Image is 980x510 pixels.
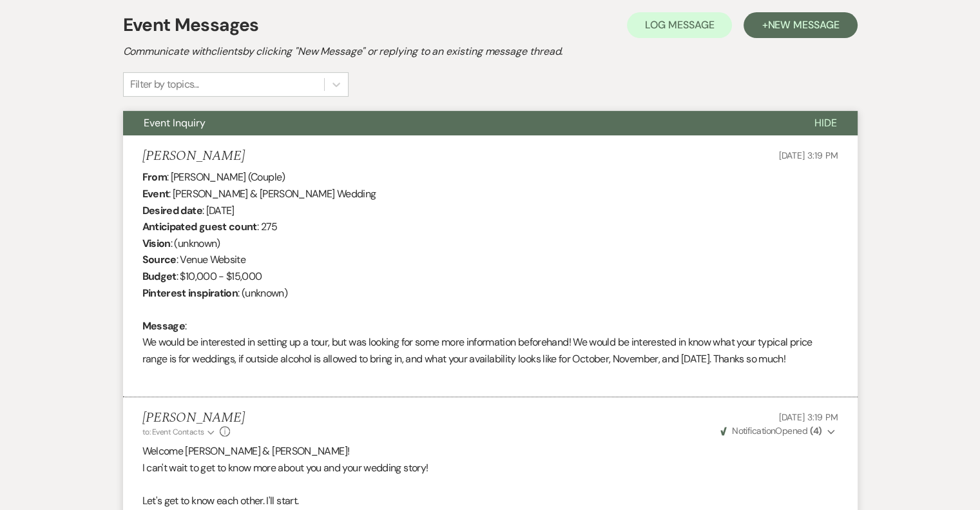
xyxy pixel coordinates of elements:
b: From [142,170,167,184]
div: Filter by topics... [130,77,199,92]
span: Welcome [PERSON_NAME] & [PERSON_NAME]! [142,444,350,458]
strong: ( 4 ) [809,425,821,436]
h5: [PERSON_NAME] [142,410,245,426]
span: [DATE] 3:19 PM [778,150,838,161]
span: Log Message [645,18,714,32]
h2: Communicate with clients by clicking "New Message" or replying to an existing message thread. [123,44,858,59]
p: I can't wait to get to know more about you and your wedding story! [142,460,838,476]
h1: Event Messages [123,12,259,39]
b: Budget [142,270,177,283]
span: Hide [814,116,837,130]
button: to: Event Contacts [142,426,216,438]
h5: [PERSON_NAME] [142,148,245,164]
span: New Message [767,18,839,32]
button: NotificationOpened (4) [718,424,838,438]
span: [DATE] 3:19 PM [778,411,838,423]
button: Log Message [627,12,732,38]
p: Let's get to know each other. I'll start. [142,493,838,509]
span: Event Inquiry [144,116,206,130]
span: to: Event Contacts [142,427,204,437]
button: +New Message [744,12,857,38]
b: Pinterest inspiration [142,286,238,300]
b: Vision [142,237,171,250]
span: Opened [720,425,822,436]
button: Event Inquiry [123,111,794,135]
b: Anticipated guest count [142,220,257,233]
b: Message [142,319,186,333]
button: Hide [794,111,858,135]
b: Event [142,187,169,201]
span: Notification [732,425,775,436]
b: Desired date [142,204,202,217]
div: : [PERSON_NAME] (Couple) : [PERSON_NAME] & [PERSON_NAME] Wedding : [DATE] : 275 : (unknown) : Ven... [142,169,838,384]
b: Source [142,253,177,266]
